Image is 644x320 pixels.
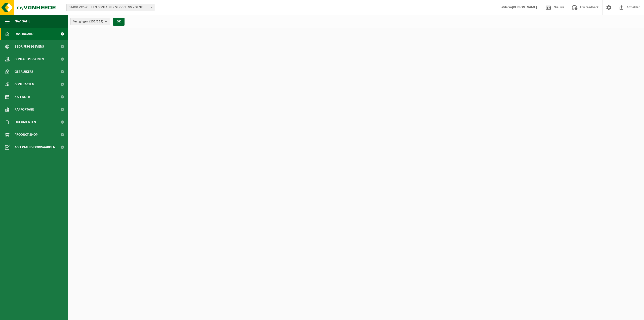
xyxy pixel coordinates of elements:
button: Vestigingen(255/255) [70,18,110,25]
button: OK [113,18,125,26]
span: Bedrijfsgegevens [15,40,44,53]
span: 01-001792 - GIELEN CONTAINER SERVICE NV - GENK [66,4,154,11]
span: Navigatie [15,15,30,28]
span: Contracten [15,78,34,91]
span: Contactpersonen [15,53,44,65]
strong: [PERSON_NAME] [512,6,537,9]
span: Gebruikers [15,65,33,78]
span: Acceptatievoorwaarden [15,141,55,154]
span: Rapportage [15,103,34,116]
count: (255/255) [89,20,103,23]
span: 01-001792 - GIELEN CONTAINER SERVICE NV - GENK [67,4,154,11]
span: Dashboard [15,28,33,40]
span: Kalender [15,91,30,103]
span: Documenten [15,116,36,128]
span: Vestigingen [73,18,103,25]
span: Product Shop [15,128,37,141]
